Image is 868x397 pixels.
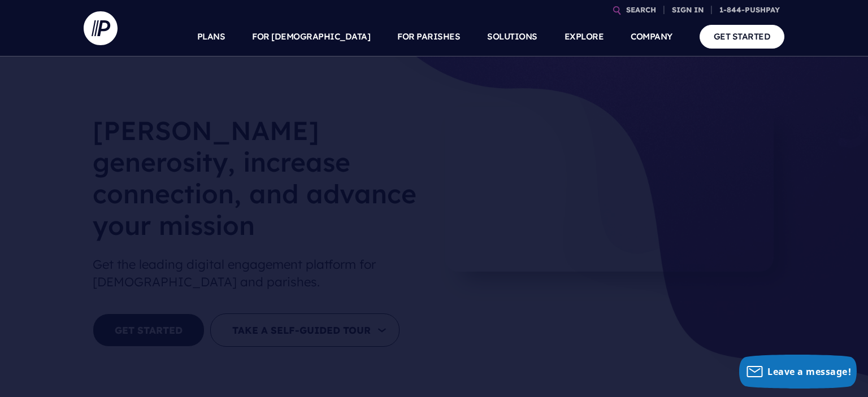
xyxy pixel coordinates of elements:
button: Leave a message! [739,355,857,389]
a: COMPANY [631,17,672,56]
a: FOR PARISHES [397,17,460,56]
span: Leave a message! [767,365,851,378]
a: PLANS [197,17,225,56]
a: SOLUTIONS [487,17,537,56]
a: GET STARTED [700,25,785,48]
a: EXPLORE [565,17,604,56]
a: FOR [DEMOGRAPHIC_DATA] [252,17,370,56]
